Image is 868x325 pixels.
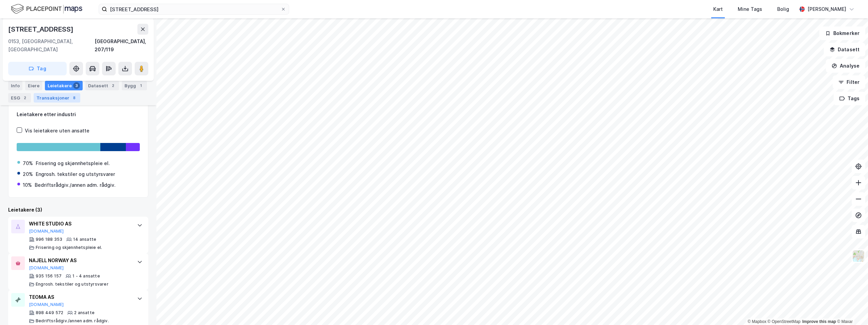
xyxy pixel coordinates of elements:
button: [DOMAIN_NAME] [29,229,64,234]
div: Bygg [122,81,147,90]
div: Bedriftsrådgiv./annen adm. rådgiv. [36,318,109,324]
div: Bolig [777,5,789,13]
div: [GEOGRAPHIC_DATA], 207/119 [95,37,148,54]
div: Frisering og skjønnhetspleie el. [36,159,110,167]
div: 2 ansatte [74,310,95,315]
button: Datasett [824,43,865,56]
div: 8 [71,94,78,101]
div: 2 [110,82,116,89]
div: Engrosh. tekstiler og utstyrsvarer [36,282,108,287]
img: logo.f888ab2527a4732fd821a326f86c7f29.svg [11,3,82,15]
a: Mapbox [748,319,766,324]
input: Søk på adresse, matrikkel, gårdeiere, leietakere eller personer [107,4,281,14]
iframe: Chat Widget [834,292,868,325]
div: Kart [713,5,723,13]
div: 2 [21,94,28,101]
div: [PERSON_NAME] [807,5,846,13]
div: Leietakere etter industri [17,110,140,119]
div: 1 - 4 ansatte [72,273,100,279]
div: 0153, [GEOGRAPHIC_DATA], [GEOGRAPHIC_DATA] [8,37,95,54]
button: Filter [833,75,865,89]
img: Z [852,250,865,263]
a: OpenStreetMap [768,319,801,324]
div: NAJELL NORWAY AS [29,256,130,265]
div: Datasett [85,81,119,90]
div: [STREET_ADDRESS] [8,24,75,35]
div: 70% [23,159,33,167]
button: Tags [834,92,865,105]
div: Engrosh. tekstiler og utstyrsvarer [36,170,115,178]
div: Frisering og skjønnhetspleie el. [36,245,102,250]
div: Vis leietakere uten ansatte [25,127,89,135]
div: 996 188 353 [36,237,62,242]
div: 1 [137,82,144,89]
div: Bedriftsrådgiv./annen adm. rådgiv. [35,181,116,189]
div: 3 [73,82,80,89]
div: 20% [23,170,33,178]
div: 14 ansatte [73,237,96,242]
div: WHITE STUDIO AS [29,220,130,228]
button: [DOMAIN_NAME] [29,265,64,271]
div: Leietakere [45,81,83,90]
div: Leietakere (3) [8,206,148,214]
div: 935 156 157 [36,273,62,279]
div: Info [8,81,22,90]
div: 898 449 572 [36,310,63,315]
div: Kontrollprogram for chat [834,292,868,325]
a: Improve this map [802,319,836,324]
button: Tag [8,62,67,75]
div: TEOMA AS [29,293,130,301]
div: 10% [23,181,32,189]
div: Eiere [25,81,42,90]
button: Analyse [826,59,865,73]
button: Bokmerker [819,26,865,40]
button: [DOMAIN_NAME] [29,302,64,307]
div: Mine Tags [738,5,762,13]
div: ESG [8,93,31,103]
div: Transaksjoner [34,93,80,103]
